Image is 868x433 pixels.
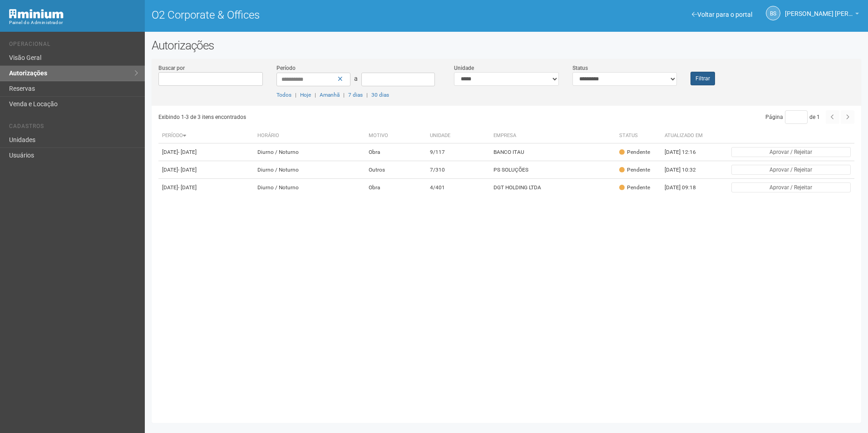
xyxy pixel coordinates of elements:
[178,149,197,155] span: - [DATE]
[295,92,296,98] span: |
[320,92,340,98] a: Amanhã
[158,128,254,143] th: Período
[731,147,851,157] button: Aprovar / Rejeitar
[158,179,254,197] td: [DATE]
[692,11,752,18] a: Voltar para o portal
[365,128,426,143] th: Motivo
[661,161,711,179] td: [DATE] 10:32
[9,19,138,27] div: Painel do Administrador
[426,143,490,161] td: 9/117
[490,179,616,197] td: DGT HOLDING LTDA
[348,92,363,98] a: 7 dias
[315,92,316,98] span: |
[454,64,474,72] label: Unidade
[690,72,715,85] button: Filtrar
[619,148,650,156] div: Pendente
[490,143,616,161] td: BANCO ITAU
[731,165,851,175] button: Aprovar / Rejeitar
[661,143,711,161] td: [DATE] 12:16
[765,114,820,120] span: Página de 1
[490,161,616,179] td: PS SOLUÇÕES
[254,161,365,179] td: Diurno / Noturno
[158,161,254,179] td: [DATE]
[619,184,650,192] div: Pendente
[661,128,711,143] th: Atualizado em
[254,143,365,161] td: Diurno / Noturno
[490,128,616,143] th: Empresa
[158,110,503,124] div: Exibindo 1-3 de 3 itens encontrados
[616,128,661,143] th: Status
[572,64,588,72] label: Status
[426,179,490,197] td: 4/401
[371,92,389,98] a: 30 dias
[365,179,426,197] td: Obra
[254,128,365,143] th: Horário
[276,92,291,98] a: Todos
[158,143,254,161] td: [DATE]
[276,64,296,72] label: Período
[785,1,853,17] span: BIANKA souza cruz cavalcanti
[152,9,500,21] h1: O2 Corporate & Offices
[766,6,780,20] a: Bs
[365,161,426,179] td: Outros
[158,64,185,72] label: Buscar por
[785,11,859,19] a: [PERSON_NAME] [PERSON_NAME]
[178,167,197,173] span: - [DATE]
[354,75,358,82] span: a
[9,123,138,133] li: Cadastros
[619,166,650,174] div: Pendente
[152,39,861,52] h2: Autorizações
[9,9,64,19] img: Minium
[178,184,197,191] span: - [DATE]
[300,92,311,98] a: Hoje
[365,143,426,161] td: Obra
[366,92,368,98] span: |
[731,182,851,192] button: Aprovar / Rejeitar
[426,161,490,179] td: 7/310
[426,128,490,143] th: Unidade
[254,179,365,197] td: Diurno / Noturno
[9,41,138,50] li: Operacional
[343,92,345,98] span: |
[661,179,711,197] td: [DATE] 09:18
